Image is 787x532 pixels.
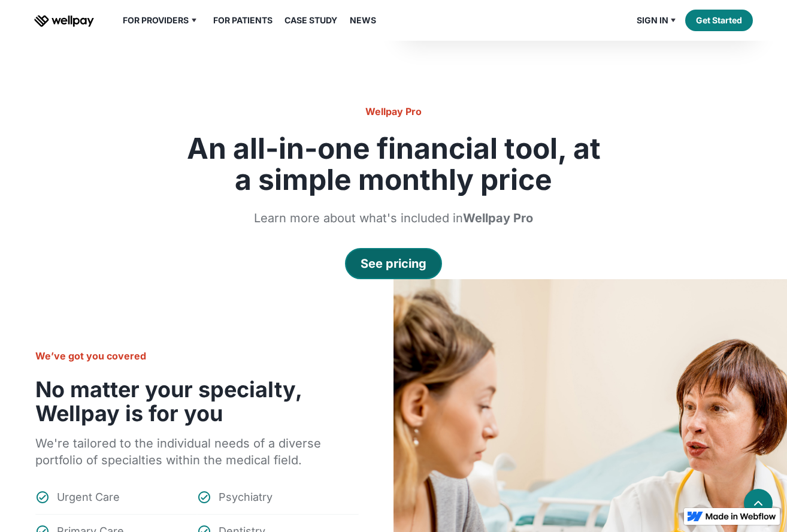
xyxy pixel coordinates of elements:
h6: We’ve got you covered [35,349,359,363]
div: For Providers [123,13,189,28]
div: We're tailored to the individual needs of a diverse portfolio of specialties within the medical f... [35,435,359,468]
div: Sign in [637,13,668,28]
img: Made in Webflow [706,513,776,520]
h2: An all-in-one financial tool, at a simple monthly price [178,133,609,195]
a: home [34,13,94,28]
h3: No matter your specialty, Wellpay is for you [35,377,359,425]
a: Case Study [277,13,344,28]
div: See pricing [361,255,426,272]
div: Learn more about what's included in [240,210,547,226]
a: Get Started [685,10,753,31]
div: Psychiatry [219,490,273,504]
strong: Wellpay Pro [463,211,533,225]
a: For Patients [206,13,280,28]
div: Sign in [629,13,686,28]
a: See pricing [345,248,442,279]
div: Urgent Care [57,490,120,504]
div: For Providers [116,13,206,28]
h6: Wellpay Pro [178,104,609,119]
a: News [343,13,383,28]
